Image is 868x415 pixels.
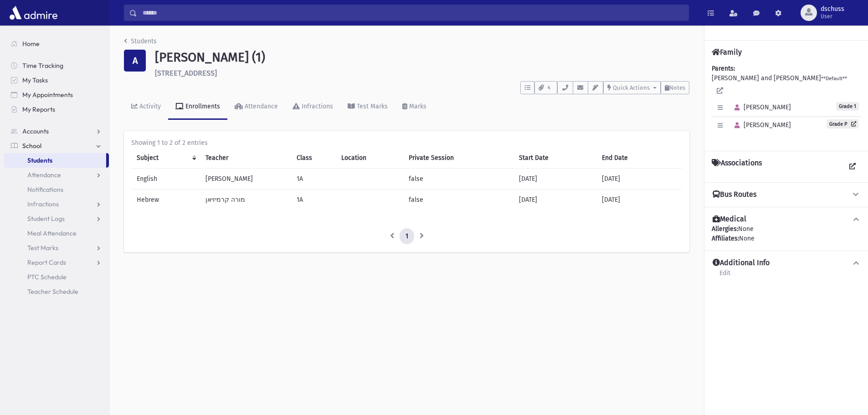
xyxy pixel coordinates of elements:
[844,159,861,175] a: View all Associations
[200,148,292,169] th: Teacher
[403,189,514,210] td: false
[403,168,514,189] td: false
[155,50,689,65] h1: [PERSON_NAME] (1)
[836,102,859,111] span: Grade 1
[712,215,861,224] button: Medical
[712,235,739,242] b: Affiliates:
[4,226,109,241] a: Meal Attendance
[4,153,106,168] a: Students
[514,189,597,210] td: [DATE]
[4,138,109,153] a: School
[27,171,61,179] span: Attendance
[243,102,278,110] div: Attendance
[27,273,67,281] span: PTC Schedule
[27,185,63,194] span: Notifications
[137,5,688,21] input: Search
[403,148,514,169] th: Private Session
[712,225,738,233] b: Allergies:
[4,241,109,255] a: Test Marks
[131,168,200,189] td: English
[27,287,78,296] span: Teacher Schedule
[27,258,66,266] span: Report Cards
[596,189,682,210] td: [DATE]
[4,211,109,226] a: Student Logs
[22,61,63,70] span: Time Tracking
[22,40,40,48] span: Home
[131,138,682,148] div: Showing 1 to 2 of 2 entries
[4,124,109,138] a: Accounts
[4,197,109,211] a: Infractions
[22,76,48,84] span: My Tasks
[4,182,109,197] a: Notifications
[713,258,770,268] h4: Additional Info
[138,102,161,110] div: Activity
[603,81,661,94] button: Quick Actions
[124,94,168,120] a: Activity
[27,215,65,223] span: Student Logs
[712,190,861,200] button: Bus Routes
[27,200,59,208] span: Infractions
[184,102,220,110] div: Enrollments
[596,148,682,169] th: End Date
[713,215,746,224] h4: Medical
[27,229,77,237] span: Meal Attendance
[291,189,336,210] td: 1A
[7,4,60,22] img: AdmirePro
[4,87,109,102] a: My Appointments
[719,268,731,284] a: Edit
[27,244,58,252] span: Test Marks
[4,73,109,87] a: My Tasks
[4,58,109,73] a: Time Tracking
[827,119,859,128] a: Grade P
[713,190,756,200] h4: Bus Routes
[4,284,109,299] a: Teacher Schedule
[821,5,844,13] span: dschuss
[395,94,434,120] a: Marks
[300,102,333,110] div: Infractions
[730,103,791,111] span: [PERSON_NAME]
[661,81,689,94] button: Notes
[407,102,426,110] div: Marks
[291,168,336,189] td: 1A
[4,168,109,182] a: Attendance
[669,84,685,91] span: Notes
[168,94,227,120] a: Enrollments
[712,159,762,175] h4: Associations
[22,91,73,99] span: My Appointments
[596,168,682,189] td: [DATE]
[22,142,41,150] span: School
[4,36,109,51] a: Home
[712,64,861,143] div: [PERSON_NAME] and [PERSON_NAME]
[355,102,388,110] div: Test Marks
[124,36,157,50] nav: breadcrumb
[200,168,292,189] td: [PERSON_NAME]
[712,234,861,243] div: None
[712,48,742,56] h4: Family
[821,13,844,20] span: User
[27,156,52,164] span: Students
[155,69,689,77] h6: [STREET_ADDRESS]
[131,148,200,169] th: Subject
[22,127,49,135] span: Accounts
[730,121,791,129] span: [PERSON_NAME]
[200,189,292,210] td: מורה קרמיזיאן
[124,37,157,45] a: Students
[285,94,340,120] a: Infractions
[712,258,861,268] button: Additional Info
[227,94,285,120] a: Attendance
[22,105,55,113] span: My Reports
[534,81,557,94] button: 4
[340,94,395,120] a: Test Marks
[4,102,109,117] a: My Reports
[712,224,861,243] div: None
[400,228,414,245] a: 1
[613,84,650,91] span: Quick Actions
[336,148,403,169] th: Location
[514,168,597,189] td: [DATE]
[4,255,109,270] a: Report Cards
[545,84,553,92] span: 4
[712,65,735,72] b: Parents:
[514,148,597,169] th: Start Date
[4,270,109,284] a: PTC Schedule
[291,148,336,169] th: Class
